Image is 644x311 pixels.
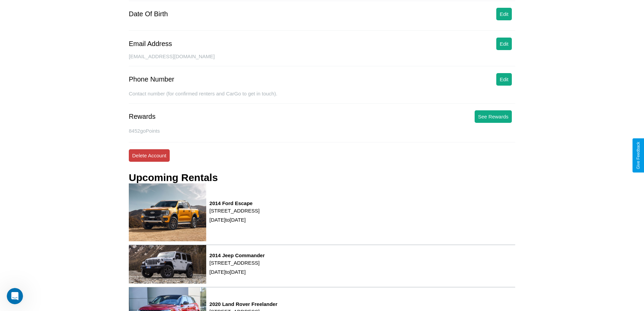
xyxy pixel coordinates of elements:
[496,38,512,50] button: Edit
[7,288,23,304] iframe: Intercom live chat
[129,75,174,83] div: Phone Number
[210,206,260,215] p: [STREET_ADDRESS]
[129,126,515,135] p: 8452 goPoints
[210,200,260,206] h3: 2014 Ford Escape
[496,8,512,20] button: Edit
[129,53,515,66] div: [EMAIL_ADDRESS][DOMAIN_NAME]
[129,172,218,183] h3: Upcoming Rentals
[129,183,206,241] img: rental
[210,258,265,267] p: [STREET_ADDRESS]
[210,267,265,276] p: [DATE] to [DATE]
[129,245,206,284] img: rental
[129,91,515,104] div: Contact number (for confirmed renters and CarGo to get in touch).
[129,10,168,18] div: Date Of Birth
[636,142,641,169] div: Give Feedback
[129,113,156,120] div: Rewards
[210,252,265,258] h3: 2014 Jeep Commander
[129,40,172,48] div: Email Address
[129,149,170,162] button: Delete Account
[210,301,278,307] h3: 2020 Land Rover Freelander
[475,110,512,123] button: See Rewards
[496,73,512,86] button: Edit
[210,215,260,224] p: [DATE] to [DATE]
